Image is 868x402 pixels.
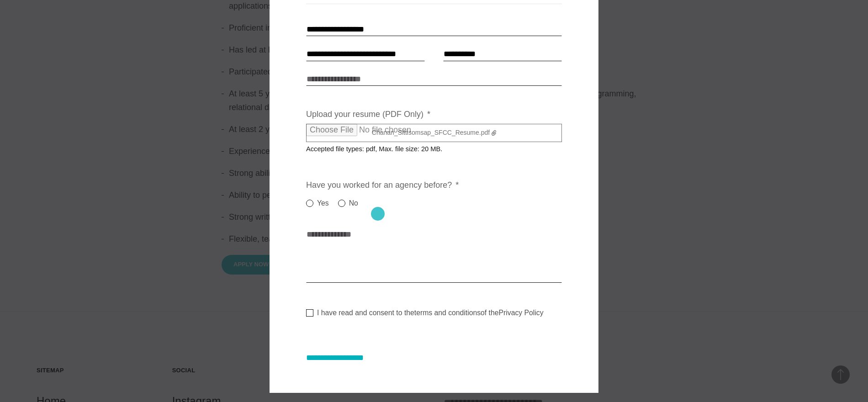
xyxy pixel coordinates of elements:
[306,124,562,142] label: Chanan_Sittisomsap_SFCC_Resume.pdf
[306,180,459,190] label: Have you worked for an agency before?
[338,198,358,209] label: No
[306,198,329,209] label: Yes
[414,309,481,317] a: terms and conditions
[306,109,430,120] label: Upload your resume (PDF Only)
[499,309,544,317] a: Privacy Policy
[306,308,544,317] label: I have read and consent to the of the
[306,138,450,153] span: Accepted file types: pdf, Max. file size: 20 MB.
